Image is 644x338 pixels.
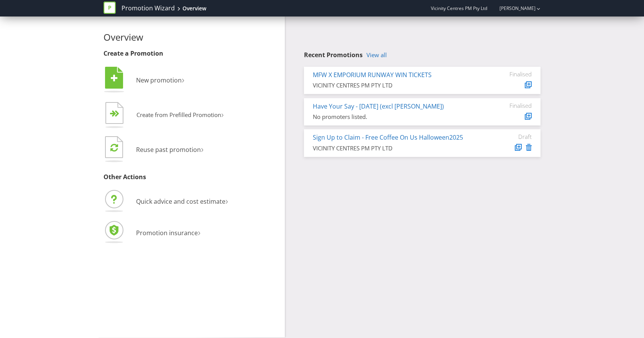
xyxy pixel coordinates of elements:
[313,133,463,142] a: Sign Up to Claim - Free Coffee On Us Halloween2025
[313,71,432,79] a: MFW X EMPORIUM RUNWAY WIN TICKETS
[136,76,182,84] span: New promotion
[103,174,279,181] h3: Other Actions
[136,111,221,119] span: Create from Prefilled Promotion
[486,133,532,140] div: Draft
[221,108,224,120] span: ›
[115,110,120,117] tspan: 
[486,71,532,77] div: Finalised
[431,5,487,12] span: Vicinity Centres PM Pty Ltd
[486,102,532,109] div: Finalised
[304,51,363,59] span: Recent Promotions
[122,4,175,13] a: Promotion Wizard
[313,102,444,110] a: Have Your Say - [DATE] (excl [PERSON_NAME])
[136,145,201,154] span: Reuse past promotion
[136,229,198,237] span: Promotion insurance
[182,73,184,86] span: ›
[110,143,118,152] tspan: 
[103,50,279,57] h3: Create a Promotion
[182,5,206,12] div: Overview
[103,229,200,237] a: Promotion insurance›
[103,197,228,206] a: Quick advice and cost estimate›
[103,100,224,131] button: Create from Prefilled Promotion›
[225,194,228,207] span: ›
[201,142,204,155] span: ›
[492,5,536,12] a: [PERSON_NAME]
[313,113,474,121] div: No promoters listed.
[103,32,279,42] h2: Overview
[136,197,225,206] span: Quick advice and cost estimate
[198,226,200,238] span: ›
[313,81,474,89] div: VICINITY CENTRES PM PTY LTD
[111,74,118,82] tspan: 
[313,144,474,152] div: VICINITY CENTRES PM PTY LTD
[366,52,387,58] a: View all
